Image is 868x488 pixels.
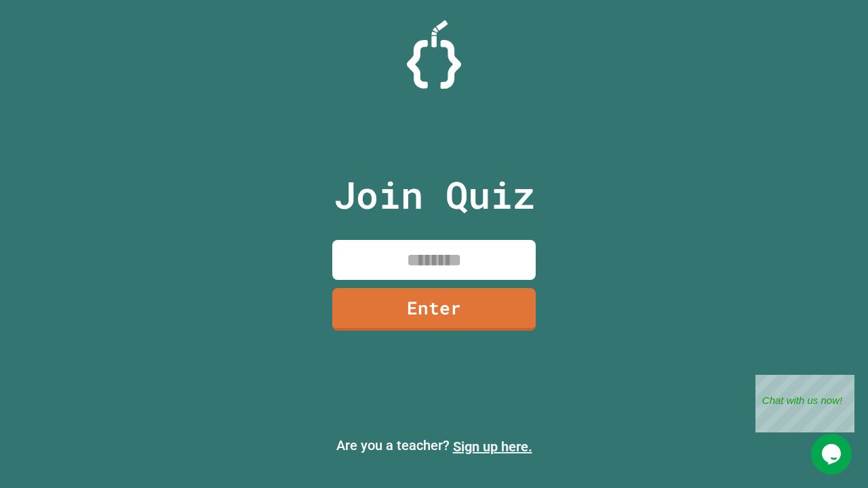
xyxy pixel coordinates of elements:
[453,439,532,455] a: Sign up here.
[334,167,535,223] p: Join Quiz
[811,434,854,474] iframe: chat widget
[11,435,857,457] p: Are you a teacher?
[407,20,461,89] img: Logo.svg
[755,375,854,432] iframe: chat widget
[332,288,536,331] a: Enter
